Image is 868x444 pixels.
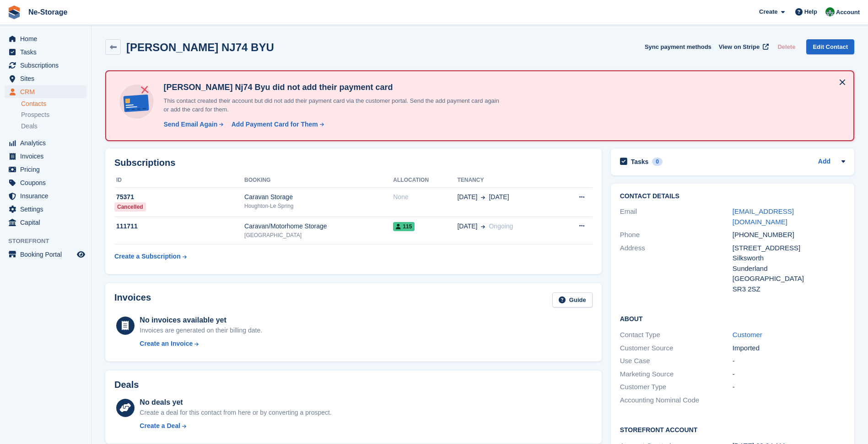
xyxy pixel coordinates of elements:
div: Create a deal for this contact from here or by converting a prospect. [140,408,331,418]
span: [DATE] [457,222,477,231]
span: View on Stripe [719,42,760,52]
a: menu [5,248,86,261]
span: Subscriptions [20,59,75,72]
div: None [393,192,457,202]
a: Preview store [75,249,86,260]
a: Create an Invoice [140,339,262,349]
div: Add Payment Card for Them [232,120,318,129]
div: - [733,369,845,380]
span: CRM [20,85,75,98]
h4: [PERSON_NAME] Nj74 Byu did not add their payment card [160,82,503,93]
span: Sites [20,72,75,85]
div: - [733,356,845,366]
a: Guide [552,292,593,307]
a: Add [818,157,830,167]
div: Email [620,206,733,227]
a: Add Payment Card for Them [228,120,325,129]
div: Caravan Storage [244,192,393,202]
a: menu [5,32,86,45]
span: Coupons [20,176,75,189]
span: Storefront [8,237,91,246]
div: [PHONE_NUMBER] [733,230,845,240]
div: Create a Subscription [114,252,181,261]
a: menu [5,216,86,229]
div: Customer Type [620,382,733,392]
a: Edit Contact [806,39,854,54]
img: no-card-linked-e7822e413c904bf8b177c4d89f31251c4716f9871600ec3ca5bfc59e148c83f4.svg [117,82,156,121]
span: [DATE] [457,192,477,202]
span: 115 [393,222,415,231]
span: [DATE] [489,192,509,202]
div: 111711 [114,222,244,231]
div: Caravan/Motorhome Storage [244,222,393,231]
div: Address [620,243,733,295]
h2: [PERSON_NAME] NJ74 BYU [126,41,274,53]
div: No invoices available yet [140,315,262,326]
span: Booking Portal [20,248,75,261]
div: Create a Deal [140,421,180,431]
span: Prospects [21,111,49,119]
a: Create a Subscription [114,248,187,265]
div: Invoices are generated on their billing date. [140,326,262,335]
div: Send Email Again [163,120,217,129]
img: stora-icon-8386f47178a22dfd0bd8f6a31ec36ba5ce8667c1dd55bd0f319d3a0aa187defe.svg [7,5,21,19]
img: Charlotte Nesbitt [825,7,835,16]
div: Accounting Nominal Code [620,395,733,406]
a: menu [5,85,86,98]
a: [EMAIL_ADDRESS][DOMAIN_NAME] [733,207,794,226]
div: Marketing Source [620,369,733,380]
div: Use Case [620,356,733,366]
div: Create an Invoice [140,339,193,349]
h2: Storefront Account [620,425,845,434]
div: Customer Source [620,343,733,354]
div: - [733,382,845,392]
a: menu [5,176,86,189]
span: Ongoing [489,222,513,230]
span: Settings [20,203,75,216]
a: menu [5,150,86,163]
h2: Deals [114,380,139,390]
a: menu [5,72,86,85]
th: Allocation [393,173,457,188]
p: This contact created their account but did not add their payment card via the customer portal. Se... [160,96,503,114]
span: Account [836,8,860,17]
div: SR3 2SZ [733,284,845,295]
div: Contact Type [620,330,733,340]
a: menu [5,203,86,216]
a: Customer [733,331,762,338]
a: Create a Deal [140,421,331,431]
a: menu [5,59,86,72]
h2: Invoices [114,292,151,307]
span: Home [20,32,75,45]
span: Help [804,7,817,16]
div: Sunderland [733,264,845,274]
span: Deals [21,122,38,131]
span: Tasks [20,46,75,58]
div: 0 [652,158,663,166]
th: Tenancy [457,173,558,188]
h2: Contact Details [620,193,845,200]
div: [GEOGRAPHIC_DATA] [733,274,845,284]
th: ID [114,173,244,188]
div: [GEOGRAPHIC_DATA] [244,231,393,239]
div: Houghton-Le Spring [244,202,393,210]
a: View on Stripe [715,39,771,54]
span: Capital [20,216,75,229]
button: Sync payment methods [645,39,712,54]
h2: Subscriptions [114,158,593,168]
h2: About [620,314,845,323]
span: Analytics [20,137,75,149]
a: menu [5,190,86,202]
th: Booking [244,173,393,188]
div: [STREET_ADDRESS] [733,243,845,254]
span: Insurance [20,190,75,202]
span: Create [759,7,777,16]
div: Silksworth [733,253,845,264]
a: Prospects [21,110,86,120]
div: 75371 [114,192,244,202]
h2: Tasks [631,158,649,166]
a: menu [5,163,86,176]
span: Pricing [20,163,75,176]
div: No deals yet [140,397,331,408]
div: Phone [620,230,733,240]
